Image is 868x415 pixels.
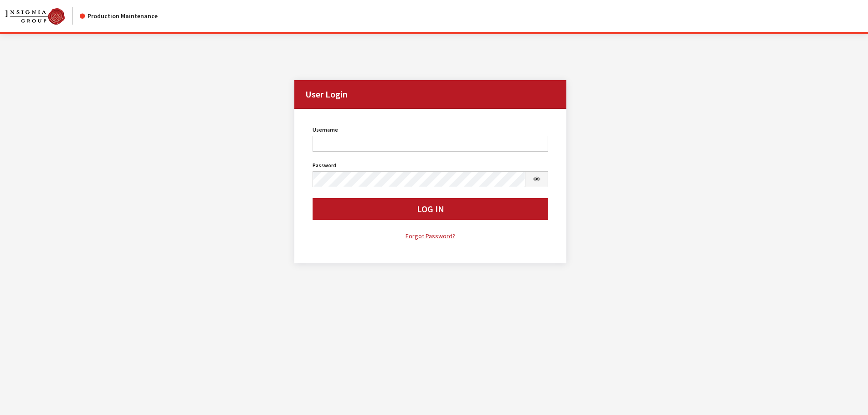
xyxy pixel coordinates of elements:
label: Username [313,126,338,134]
button: Log In [313,198,549,220]
a: Forgot Password? [313,231,549,241]
div: Production Maintenance [80,11,158,21]
h2: User Login [294,80,567,109]
button: Show Password [525,171,549,187]
label: Password [313,161,336,169]
a: Insignia Group logo [5,7,80,25]
img: Catalog Maintenance [5,8,65,25]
